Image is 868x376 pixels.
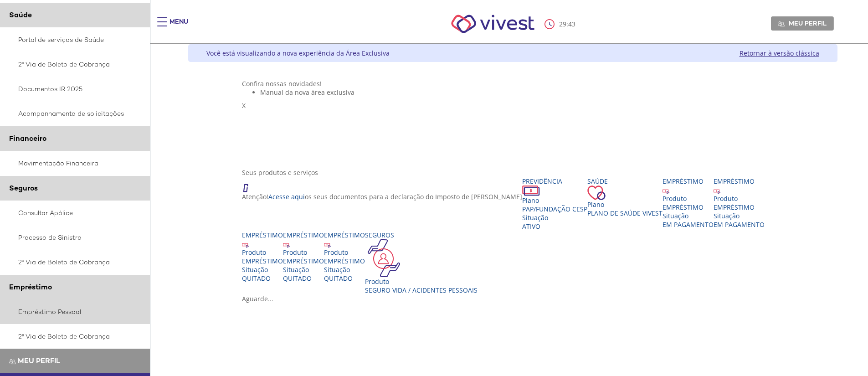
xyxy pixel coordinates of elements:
[559,20,566,28] span: 29
[268,192,305,201] a: Acesse aqui
[324,274,353,283] span: QUITADO
[242,231,283,239] div: Empréstimo
[522,205,587,213] span: PAP/Fundação CESP
[714,220,765,229] span: EM PAGAMENTO
[242,168,783,177] div: Seus produtos e serviços
[714,177,765,229] a: Empréstimo Produto EMPRÉSTIMO Situação EM PAGAMENTO
[778,21,785,27] img: Meu perfil
[324,248,365,257] div: Produto
[568,20,575,28] span: 43
[789,19,827,27] span: Meu perfil
[283,274,312,283] span: QUITADO
[9,10,32,20] span: Saúde
[9,282,52,292] span: Empréstimo
[242,274,271,283] span: QUITADO
[522,213,587,222] div: Situação
[324,231,365,239] div: Empréstimo
[663,220,714,229] span: EM PAGAMENTO
[587,177,663,185] div: Saúde
[242,168,783,303] section: <span lang="en" dir="ltr">ProdutosCard</span>
[522,222,540,231] span: Ativo
[242,294,783,303] div: Aguarde...
[242,248,283,257] div: Produto
[522,196,587,205] div: Plano
[663,194,714,203] div: Produto
[324,265,365,274] div: Situação
[242,231,283,283] a: Empréstimo Produto EMPRÉSTIMO Situação QUITADO
[242,79,783,88] div: Confira nossas novidades!
[544,19,577,29] div: :
[283,265,324,274] div: Situação
[522,177,587,231] a: Previdência PlanoPAP/Fundação CESP SituaçãoAtivo
[714,187,720,194] img: ico_emprestimo.svg
[365,231,478,294] a: Seguros Produto Seguro Vida / Acidentes Pessoais
[283,231,324,283] a: Empréstimo Produto EMPRÉSTIMO Situação QUITADO
[242,257,283,265] div: EMPRÉSTIMO
[663,177,714,185] div: Empréstimo
[587,185,606,200] img: ico_coracao.png
[324,241,331,248] img: ico_emprestimo.svg
[714,177,765,185] div: Empréstimo
[9,183,38,193] span: Seguros
[242,241,249,248] img: ico_emprestimo.svg
[242,177,257,192] img: ico_atencao.png
[9,358,16,365] img: Meu perfil
[9,134,46,143] span: Financeiro
[740,49,819,57] a: Retornar à versão clássica
[441,5,544,43] img: Vivest
[283,248,324,257] div: Produto
[18,356,60,366] span: Meu perfil
[260,88,354,97] span: Manual da nova área exclusiva
[663,211,714,220] div: Situação
[365,277,478,286] div: Produto
[587,200,663,209] div: Plano
[663,203,714,211] div: EMPRÉSTIMO
[714,194,765,203] div: Produto
[169,17,188,36] div: Menu
[365,286,478,294] div: Seguro Vida / Acidentes Pessoais
[714,203,765,211] div: EMPRÉSTIMO
[663,177,714,229] a: Empréstimo Produto EMPRÉSTIMO Situação EM PAGAMENTO
[714,211,765,220] div: Situação
[365,231,478,239] div: Seguros
[522,177,587,185] div: Previdência
[242,79,783,159] section: <span lang="pt-BR" dir="ltr">Visualizador do Conteúdo da Web</span> 1
[242,265,283,274] div: Situação
[283,241,290,248] img: ico_emprestimo.svg
[324,257,365,265] div: EMPRÉSTIMO
[206,49,390,57] div: Você está visualizando a nova experiência da Área Exclusiva
[242,192,522,201] p: Atenção! os seus documentos para a declaração do Imposto de [PERSON_NAME]
[587,209,663,217] span: Plano de Saúde VIVEST
[283,231,324,239] div: Empréstimo
[587,177,663,217] a: Saúde PlanoPlano de Saúde VIVEST
[663,187,669,194] img: ico_emprestimo.svg
[283,257,324,265] div: EMPRÉSTIMO
[324,231,365,283] a: Empréstimo Produto EMPRÉSTIMO Situação QUITADO
[771,16,834,30] a: Meu perfil
[522,185,540,196] img: ico_dinheiro.png
[242,101,246,110] span: X
[365,239,403,277] img: ico_seguros.png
